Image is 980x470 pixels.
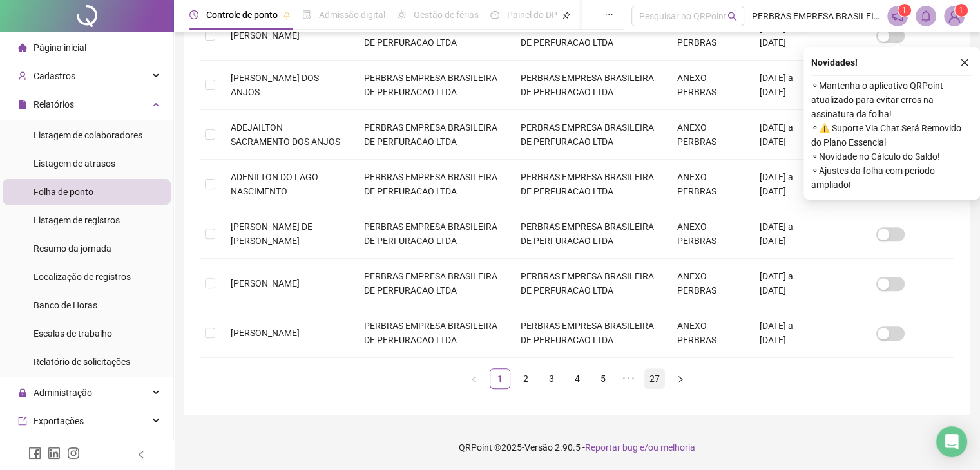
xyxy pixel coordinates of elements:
[174,425,980,470] footer: QRPoint © 2025 - 2.90.5 -
[490,10,499,19] span: dashboard
[354,110,510,160] td: PERBRAS EMPRESA BRASILEIRA DE PERFURACAO LTDA
[892,10,903,22] span: notification
[666,209,749,259] td: ANEXO PERBRAS
[749,110,827,160] td: [DATE] a [DATE]
[18,417,27,426] span: export
[231,172,318,196] span: ADENILTON DO LAGO NASCIMENTO
[464,368,485,389] li: Página anterior
[811,121,972,149] span: ⚬ ⚠️ Suporte Via Chat Será Removido do Plano Essencial
[34,300,97,310] span: Banco de Horas
[28,447,41,460] span: facebook
[604,10,613,19] span: ellipsis
[749,160,827,209] td: [DATE] a [DATE]
[189,10,198,19] span: clock-circle
[811,164,972,192] span: ⚬ Ajustes da folha com período ampliado!
[354,11,510,61] td: PERBRAS EMPRESA BRASILEIRA DE PERFURACAO LTDA
[619,368,639,389] span: •••
[645,369,664,388] a: 27
[670,368,691,389] li: Próxima página
[542,369,561,388] a: 3
[666,308,749,358] td: ANEXO PERBRAS
[231,73,319,97] span: [PERSON_NAME] DOS ANJOS
[490,369,510,388] a: 1
[34,158,115,169] span: Listagem de atrasos
[34,130,142,140] span: Listagem de colaboradores
[524,442,553,453] span: Versão
[510,259,667,308] td: PERBRAS EMPRESA BRASILEIRA DE PERFURACAO LTDA
[644,368,665,389] li: 27
[18,100,27,109] span: file
[749,209,827,259] td: [DATE] a [DATE]
[510,160,667,209] td: PERBRAS EMPRESA BRASILEIRA DE PERFURACAO LTDA
[48,447,61,460] span: linkedin
[936,426,967,457] div: Open Intercom Messenger
[593,369,613,388] a: 5
[354,308,510,358] td: PERBRAS EMPRESA BRASILEIRA DE PERFURACAO LTDA
[811,149,972,164] span: ⚬ Novidade no Cálculo do Saldo!
[516,369,535,388] a: 2
[666,160,749,209] td: ANEXO PERBRAS
[67,447,80,460] span: instagram
[354,259,510,308] td: PERBRAS EMPRESA BRASILEIRA DE PERFURACAO LTDA
[515,368,536,389] li: 2
[666,61,749,110] td: ANEXO PERBRAS
[354,209,510,259] td: PERBRAS EMPRESA BRASILEIRA DE PERFURACAO LTDA
[319,10,385,20] span: Admissão digital
[34,187,93,197] span: Folha de ponto
[302,10,311,19] span: file-done
[34,272,131,282] span: Localização de registros
[34,357,130,367] span: Relatório de solicitações
[34,416,84,426] span: Exportações
[541,368,562,389] li: 3
[34,99,74,109] span: Relatórios
[470,375,478,383] span: left
[898,4,911,17] sup: 1
[670,368,691,389] button: right
[749,308,827,358] td: [DATE] a [DATE]
[902,6,907,15] span: 1
[354,61,510,110] td: PERBRAS EMPRESA BRASILEIRA DE PERFURACAO LTDA
[666,259,749,308] td: ANEXO PERBRAS
[231,328,300,338] span: [PERSON_NAME]
[354,160,510,209] td: PERBRAS EMPRESA BRASILEIRA DE PERFURACAO LTDA
[231,30,300,41] span: [PERSON_NAME]
[920,10,932,22] span: bell
[18,43,27,52] span: home
[585,442,695,453] span: Reportar bug e/ou melhoria
[34,328,112,339] span: Escalas de trabalho
[137,450,146,459] span: left
[752,9,879,23] span: PERBRAS EMPRESA BRASILEIRA DE PERFURACAO LTDA
[206,10,278,20] span: Controle de ponto
[959,6,963,15] span: 1
[582,10,591,19] span: book
[414,10,479,20] span: Gestão de férias
[510,308,667,358] td: PERBRAS EMPRESA BRASILEIRA DE PERFURACAO LTDA
[568,369,587,388] a: 4
[464,368,485,389] button: left
[507,10,557,20] span: Painel do DP
[749,259,827,308] td: [DATE] a [DATE]
[18,71,27,80] span: user-add
[727,12,737,21] span: search
[593,368,613,389] li: 5
[283,12,291,19] span: pushpin
[510,61,667,110] td: PERBRAS EMPRESA BRASILEIRA DE PERFURACAO LTDA
[34,243,111,254] span: Resumo da jornada
[562,12,570,19] span: pushpin
[945,6,964,26] img: 87329
[811,55,858,70] span: Novidades !
[677,375,684,383] span: right
[231,278,300,288] span: [PERSON_NAME]
[811,79,972,121] span: ⚬ Mantenha o aplicativo QRPoint atualizado para evitar erros na assinatura da folha!
[18,388,27,397] span: lock
[666,11,749,61] td: ANEXO PERBRAS
[34,42,86,53] span: Página inicial
[34,388,92,398] span: Administração
[231,221,312,246] span: [PERSON_NAME] DE [PERSON_NAME]
[619,368,639,389] li: 5 próximas páginas
[749,11,827,61] td: [DATE] a [DATE]
[749,61,827,110] td: [DATE] a [DATE]
[960,58,969,67] span: close
[490,368,510,389] li: 1
[666,110,749,160] td: ANEXO PERBRAS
